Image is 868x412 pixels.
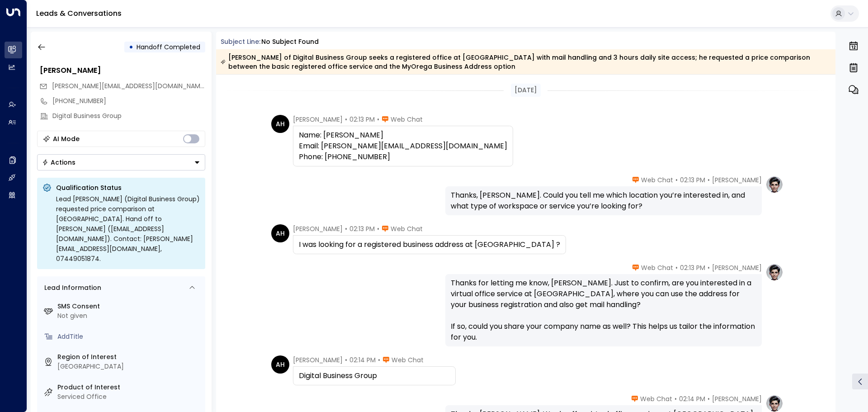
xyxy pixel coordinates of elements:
[391,115,423,124] span: Web Chat
[57,352,202,362] label: Region of Interest
[37,154,205,170] div: Button group with a nested menu
[712,175,762,185] span: [PERSON_NAME]
[765,175,783,194] img: profile-logo.png
[345,115,347,124] span: •
[299,370,450,381] div: Digital Business Group
[42,158,75,166] div: Actions
[52,111,205,121] div: Digital Business Group
[36,8,122,19] a: Leads & Conversations
[708,263,710,272] span: •
[451,190,756,212] div: Thanks, [PERSON_NAME]. Could you tell me which location you’re interested in, and what type of wo...
[271,355,289,374] div: AH
[57,311,202,321] div: Not given
[640,394,672,403] span: Web Chat
[712,263,762,272] span: [PERSON_NAME]
[221,53,830,71] div: [PERSON_NAME] of Digital Business Group seeks a registered office at [GEOGRAPHIC_DATA] with mail ...
[57,362,202,371] div: [GEOGRAPHIC_DATA]
[712,394,762,403] span: [PERSON_NAME]
[293,224,343,233] span: [PERSON_NAME]
[675,175,678,185] span: •
[299,239,560,250] div: I was looking for a registered business address at [GEOGRAPHIC_DATA] ?
[57,383,202,392] label: Product of Interest
[299,130,507,162] div: Name: [PERSON_NAME] Email: [PERSON_NAME][EMAIL_ADDRESS][DOMAIN_NAME] Phone: [PHONE_NUMBER]
[708,394,710,403] span: •
[41,283,101,293] div: Lead Information
[679,394,705,403] span: 02:14 PM
[271,224,289,242] div: AH
[377,115,379,124] span: •
[56,183,200,192] p: Qualification Status
[129,39,133,55] div: •
[261,37,319,47] div: No subject found
[52,81,206,90] span: [PERSON_NAME][EMAIL_ADDRESS][DOMAIN_NAME]
[765,263,783,281] img: profile-logo.png
[391,224,423,233] span: Web Chat
[52,81,205,91] span: ashfaq-hussain@hotmail.co.uk
[57,332,202,341] div: AddTitle
[392,355,424,365] span: Web Chat
[293,115,343,124] span: [PERSON_NAME]
[349,224,375,233] span: 02:13 PM
[349,115,375,124] span: 02:13 PM
[56,194,200,264] div: Lead [PERSON_NAME] (Digital Business Group) requested price comparison at [GEOGRAPHIC_DATA]. Hand...
[40,65,205,76] div: [PERSON_NAME]
[271,115,289,133] div: AH
[680,175,705,185] span: 02:13 PM
[293,355,343,365] span: [PERSON_NAME]
[53,134,80,143] div: AI Mode
[345,355,347,365] span: •
[57,302,202,311] label: SMS Consent
[641,175,673,185] span: Web Chat
[641,263,673,272] span: Web Chat
[451,278,756,343] div: Thanks for letting me know, [PERSON_NAME]. Just to confirm, are you interested in a virtual offic...
[345,224,347,233] span: •
[37,154,205,170] button: Actions
[511,84,541,97] div: [DATE]
[708,175,710,185] span: •
[378,355,380,365] span: •
[675,394,677,403] span: •
[221,37,260,46] span: Subject Line:
[680,263,705,272] span: 02:13 PM
[675,263,678,272] span: •
[57,392,202,402] div: Serviced Office
[349,355,376,365] span: 02:14 PM
[137,43,200,52] span: Handoff Completed
[52,96,205,106] div: [PHONE_NUMBER]
[377,224,379,233] span: •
